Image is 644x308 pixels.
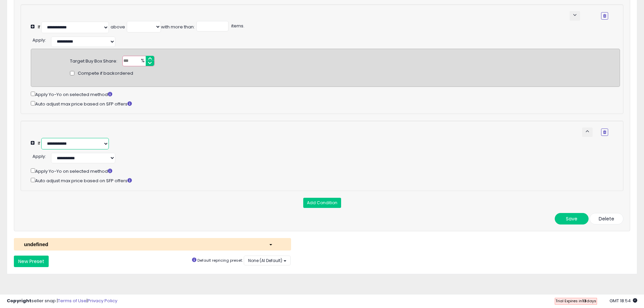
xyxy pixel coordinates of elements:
[31,90,620,98] div: Apply Yo-Yo on selected method
[555,213,589,224] button: Save
[19,241,264,248] div: undefined
[14,238,291,251] button: undefined
[582,298,587,304] b: 13
[590,213,623,224] button: Delete
[603,130,606,134] i: Remove Condition
[161,24,195,30] div: with more than:
[31,100,620,108] div: Auto adjust max price based on SFP offers
[7,298,31,304] strong: Copyright
[555,298,596,304] span: Trial Expires in days
[78,70,133,77] span: Compete if backordered
[88,298,117,304] a: Privacy Policy
[58,298,87,304] a: Terms of Use
[584,128,591,135] span: keyboard_arrow_up
[303,198,341,208] button: Add Condition
[14,256,49,267] button: New Preset
[610,298,637,304] span: 2025-10-8 18:54 GMT
[32,153,45,160] span: Apply
[32,151,46,160] div: :
[137,56,148,66] span: %
[582,127,593,137] button: keyboard_arrow_up
[111,24,125,30] div: above
[197,258,243,263] small: Default repricing preset:
[31,167,620,175] div: Apply Yo-Yo on selected method
[32,37,45,43] span: Apply
[32,35,46,44] div: :
[244,256,291,265] button: None (AI Default)
[603,14,606,18] i: Remove Condition
[570,11,580,21] button: keyboard_arrow_down
[7,298,117,304] div: seller snap | |
[230,23,244,29] span: items.
[248,258,282,263] span: None (AI Default)
[70,56,117,65] div: Target Buy Box Share:
[572,12,578,18] span: keyboard_arrow_down
[31,176,620,184] div: Auto adjust max price based on SFP offers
